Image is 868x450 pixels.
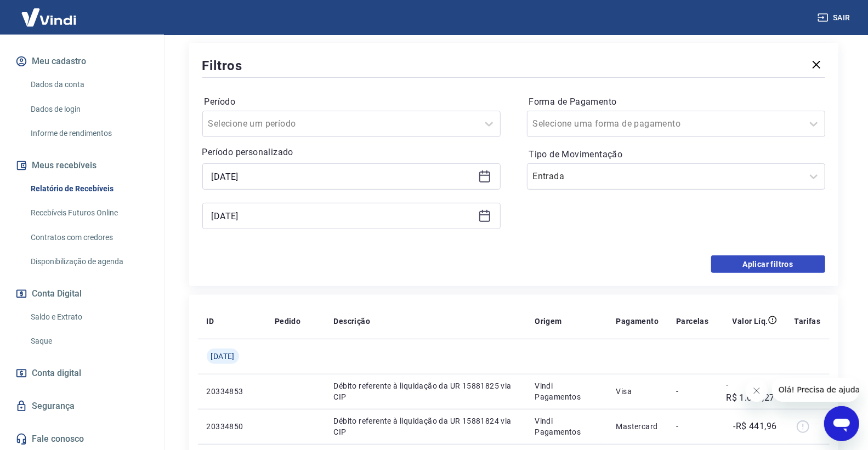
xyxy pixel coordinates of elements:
p: Pagamento [616,316,659,327]
input: Data final [212,208,474,224]
iframe: Botão para abrir a janela de mensagens [824,406,859,441]
label: Período [205,95,498,109]
a: Contratos com credores [26,226,151,249]
a: Dados da conta [26,73,151,96]
p: ID [207,316,214,327]
p: -R$ 1.035,27 [726,378,776,405]
a: Recebíveis Futuros Online [26,202,151,224]
p: Período personalizado [202,146,501,159]
p: Pedido [275,316,300,327]
a: Informe de rendimentos [26,122,151,145]
p: -R$ 441,96 [734,420,777,433]
p: Tarifas [795,316,821,327]
a: Segurança [13,394,151,418]
a: Saque [26,330,151,352]
p: - [676,421,708,432]
label: Tipo de Movimentação [529,148,823,161]
p: Visa [616,386,659,397]
button: Meus recebíveis [13,153,151,178]
h5: Filtros [202,57,243,75]
span: Olá! Precisa de ajuda? [7,8,92,16]
span: [DATE] [211,351,235,362]
button: Sair [815,8,855,28]
iframe: Fechar mensagem [746,380,768,402]
p: Vindi Pagamentos [535,415,599,437]
button: Conta Digital [13,282,151,306]
button: Meu cadastro [13,49,151,73]
a: Disponibilização de agenda [26,250,151,273]
p: Débito referente à liquidação da UR 15881825 via CIP [334,380,518,402]
p: Origem [535,316,562,327]
p: Parcelas [676,316,708,327]
p: Mastercard [616,421,659,432]
p: - [676,386,708,397]
span: Conta digital [32,366,81,381]
a: Saldo e Extrato [26,306,151,328]
p: 20334850 [207,421,257,432]
p: 20334853 [207,386,257,397]
p: Valor Líq. [733,316,768,327]
label: Forma de Pagamento [529,95,823,109]
input: Data inicial [212,168,474,185]
p: Débito referente à liquidação da UR 15881824 via CIP [334,415,518,437]
p: Descrição [334,316,371,327]
p: Vindi Pagamentos [535,380,599,402]
a: Dados de login [26,98,151,121]
a: Relatório de Recebíveis [26,178,151,200]
img: Vindi [13,1,84,34]
iframe: Mensagem da empresa [772,378,859,402]
button: Aplicar filtros [711,255,825,273]
a: Conta digital [13,361,151,385]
